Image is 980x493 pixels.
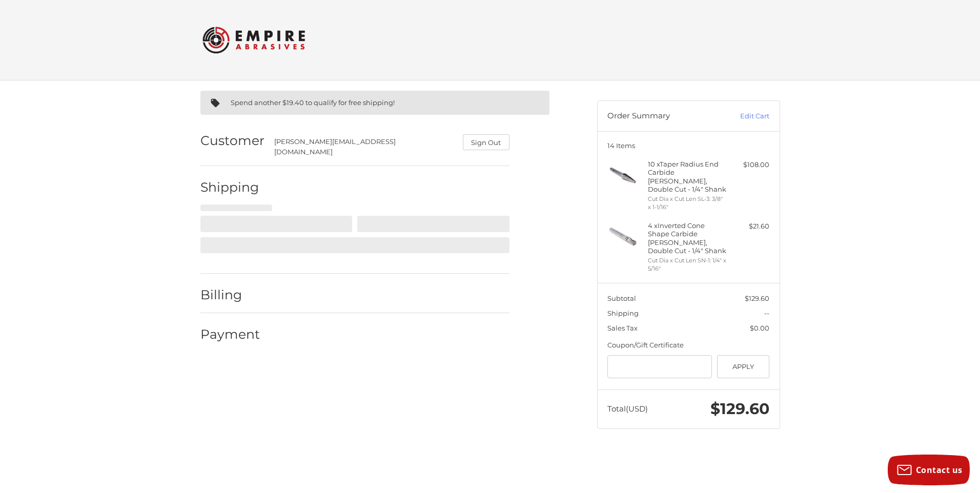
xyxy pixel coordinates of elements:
[200,179,260,195] h2: Shipping
[750,324,769,332] span: $0.00
[648,195,726,212] li: Cut Dia x Cut Len SL-3: 3/8" x 1-1/16"
[888,455,970,485] button: Contact us
[710,399,769,418] span: $129.60
[274,137,453,157] div: [PERSON_NAME][EMAIL_ADDRESS][DOMAIN_NAME]
[607,404,648,414] span: Total (USD)
[764,309,769,317] span: --
[202,20,305,60] img: Empire Abrasives
[200,326,260,342] h2: Payment
[648,221,726,255] h4: 4 x Inverted Cone Shape Carbide [PERSON_NAME], Double Cut - 1/4" Shank
[463,134,509,150] button: Sign Out
[200,287,260,303] h2: Billing
[607,309,639,317] span: Shipping
[607,111,718,121] h3: Order Summary
[231,98,395,107] span: Spend another $19.40 to qualify for free shipping!
[729,221,769,232] div: $21.60
[745,294,769,302] span: $129.60
[717,355,770,378] button: Apply
[607,355,712,378] input: Gift Certificate or Coupon Code
[916,464,963,476] span: Contact us
[607,294,636,302] span: Subtotal
[729,160,769,170] div: $108.00
[607,324,638,332] span: Sales Tax
[648,160,726,193] h4: 10 x Taper Radius End Carbide [PERSON_NAME], Double Cut - 1/4" Shank
[607,141,769,150] h3: 14 Items
[607,340,769,351] div: Coupon/Gift Certificate
[648,256,726,273] li: Cut Dia x Cut Len SN-1: 1/4" x 5/16"
[718,111,769,121] a: Edit Cart
[200,133,264,149] h2: Customer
